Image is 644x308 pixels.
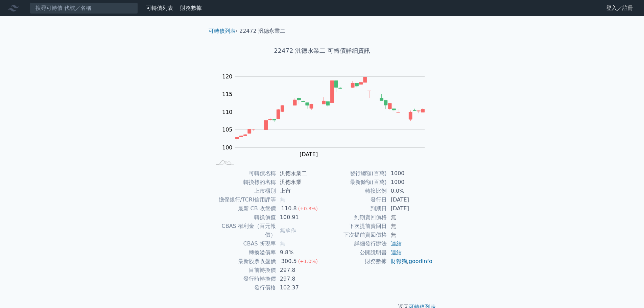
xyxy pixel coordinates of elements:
a: 可轉債列表 [209,28,236,34]
td: 無 [387,231,433,239]
a: 登入／註冊 [601,3,639,14]
h1: 22472 汎德永業二 可轉債詳細資訊 [203,46,441,55]
td: [DATE] [387,195,433,204]
td: 無 [387,213,433,222]
td: 最新股票收盤價 [211,257,276,266]
input: 搜尋可轉債 代號／名稱 [30,2,138,14]
div: 300.5 [280,257,298,266]
tspan: 120 [222,73,233,80]
g: Chart [219,73,435,158]
td: CBAS 折現率 [211,239,276,248]
td: 最新餘額(百萬) [322,178,387,187]
tspan: [DATE] [300,151,318,158]
td: 可轉債名稱 [211,169,276,178]
span: 無 [280,196,285,203]
td: 詳細發行辦法 [322,239,387,248]
td: 100.91 [276,213,322,222]
td: 上市 [276,187,322,195]
td: 公開說明書 [322,248,387,257]
tspan: 100 [222,144,233,151]
tspan: 110 [222,109,233,115]
td: 轉換價值 [211,213,276,222]
li: 22472 汎德永業二 [239,27,285,35]
td: 發行價格 [211,283,276,292]
td: 上市櫃別 [211,187,276,195]
td: 發行時轉換價 [211,275,276,283]
div: 110.8 [280,204,298,213]
td: 汎德永業二 [276,169,322,178]
td: 發行總額(百萬) [322,169,387,178]
a: 連結 [391,249,402,256]
a: 可轉債列表 [146,5,173,11]
tspan: 105 [222,126,233,133]
a: 連結 [391,240,402,247]
td: 下次提前賣回價格 [322,231,387,239]
td: 汎德永業 [276,178,322,187]
td: 到期日 [322,204,387,213]
span: (+1.0%) [298,259,318,264]
a: 財報狗 [391,258,407,264]
td: [DATE] [387,204,433,213]
td: 最新 CB 收盤價 [211,204,276,213]
td: 發行日 [322,195,387,204]
td: 到期賣回價格 [322,213,387,222]
td: 297.8 [276,275,322,283]
span: 無承作 [280,227,296,234]
td: 下次提前賣回日 [322,222,387,231]
tspan: 115 [222,91,233,97]
td: 轉換比例 [322,187,387,195]
a: goodinfo [409,258,432,264]
td: 轉換標的名稱 [211,178,276,187]
td: 目前轉換價 [211,266,276,275]
td: 102.37 [276,283,322,292]
li: › [209,27,238,35]
td: 擔保銀行/TCRI信用評等 [211,195,276,204]
td: 1000 [387,178,433,187]
td: 財務數據 [322,257,387,266]
td: 9.8% [276,248,322,257]
td: 1000 [387,169,433,178]
td: , [387,257,433,266]
a: 財務數據 [180,5,202,11]
td: CBAS 權利金（百元報價） [211,222,276,239]
td: 0.0% [387,187,433,195]
span: 無 [280,240,285,247]
td: 297.8 [276,266,322,275]
span: (+0.3%) [298,206,318,211]
td: 轉換溢價率 [211,248,276,257]
td: 無 [387,222,433,231]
